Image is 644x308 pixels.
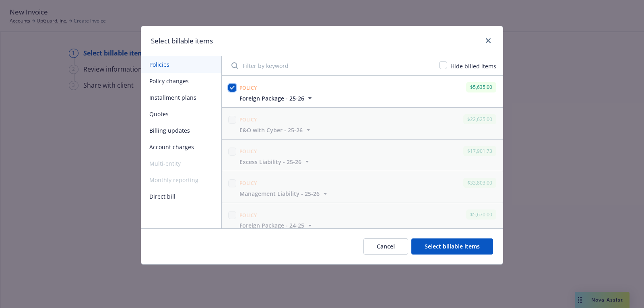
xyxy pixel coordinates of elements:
span: Policy$5,670.00Foreign Package - 24-25 [222,203,503,234]
span: Policy$17,901.73Excess Liability - 25-26 [222,140,503,171]
a: close [483,36,493,45]
span: Policy [239,148,257,155]
span: Hide billed items [450,62,496,70]
span: Policy$33,803.00Management Liability - 25-26 [222,171,503,203]
button: Cancel [363,238,408,255]
button: Account charges [141,139,221,155]
button: E&O with Cyber - 25-26 [239,126,312,134]
span: Foreign Package - 24-25 [239,221,304,230]
div: $5,635.00 [466,82,496,92]
span: Monthly reporting [141,172,221,188]
div: $5,670.00 [466,209,496,220]
button: Installment plans [141,89,221,106]
span: Multi-entity [141,155,221,172]
div: $17,901.73 [463,146,496,156]
button: Billing updates [141,122,221,139]
span: Management Liability - 25-26 [239,189,320,198]
button: Foreign Package - 25-26 [239,94,314,103]
span: Policy [239,180,257,187]
button: Policy changes [141,73,221,89]
button: Excess Liability - 25-26 [239,158,311,166]
h1: Select billable items [151,36,213,46]
div: $22,625.00 [463,114,496,124]
span: Policy$22,625.00E&O with Cyber - 25-26 [222,108,503,139]
button: Policies [141,56,221,73]
button: Foreign Package - 24-25 [239,221,314,230]
button: Select billable items [411,238,493,255]
input: Filter by keyword [227,57,434,74]
span: Policy [239,84,257,91]
span: E&O with Cyber - 25-26 [239,126,303,134]
button: Management Liability - 25-26 [239,189,329,198]
span: Policy [239,212,257,219]
button: Quotes [141,106,221,122]
span: Foreign Package - 25-26 [239,94,304,103]
span: Excess Liability - 25-26 [239,158,301,166]
button: Direct bill [141,188,221,205]
div: $33,803.00 [463,178,496,188]
span: Policy [239,116,257,123]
